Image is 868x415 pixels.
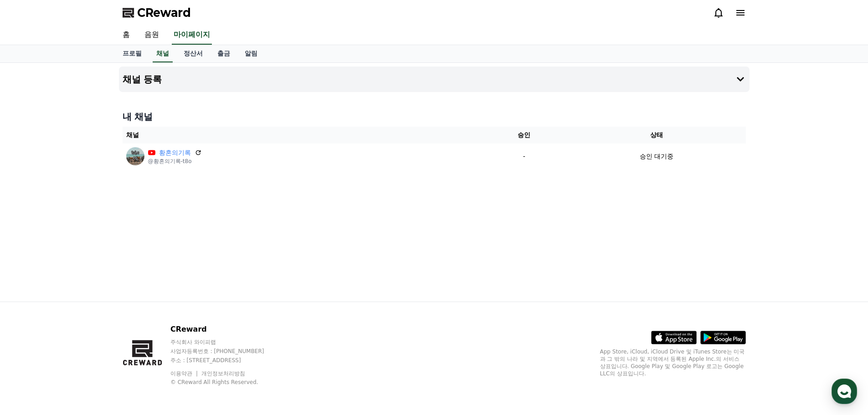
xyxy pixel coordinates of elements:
p: 주식회사 와이피랩 [170,338,282,346]
p: App Store, iCloud, iCloud Drive 및 iTunes Store는 미국과 그 밖의 나라 및 지역에서 등록된 Apple Inc.의 서비스 상표입니다. Goo... [600,348,746,377]
a: 마이페이지 [172,26,212,45]
p: © CReward All Rights Reserved. [170,379,282,386]
img: 황혼의기록 [126,147,144,165]
a: 출금 [210,45,237,62]
a: 홈 [115,26,137,45]
a: 채널 [153,45,173,62]
p: - [484,152,564,161]
a: 황혼의기록 [159,148,191,158]
a: 프로필 [115,45,149,62]
th: 채널 [123,127,481,143]
a: 개인정보처리방침 [201,370,245,377]
a: 정산서 [176,45,210,62]
a: 이용약관 [170,370,199,377]
p: CReward [170,324,282,335]
h4: 채널 등록 [123,74,162,84]
th: 승인 [481,127,567,143]
p: @황혼의기록-t8o [148,158,202,165]
h4: 내 채널 [123,110,746,123]
span: CReward [137,5,191,20]
button: 채널 등록 [119,67,750,92]
p: 주소 : [STREET_ADDRESS] [170,357,282,364]
a: 음원 [137,26,166,45]
a: 알림 [237,45,265,62]
p: 승인 대기중 [640,152,673,161]
a: CReward [123,5,191,20]
th: 상태 [567,127,745,143]
p: 사업자등록번호 : [PHONE_NUMBER] [170,348,282,355]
